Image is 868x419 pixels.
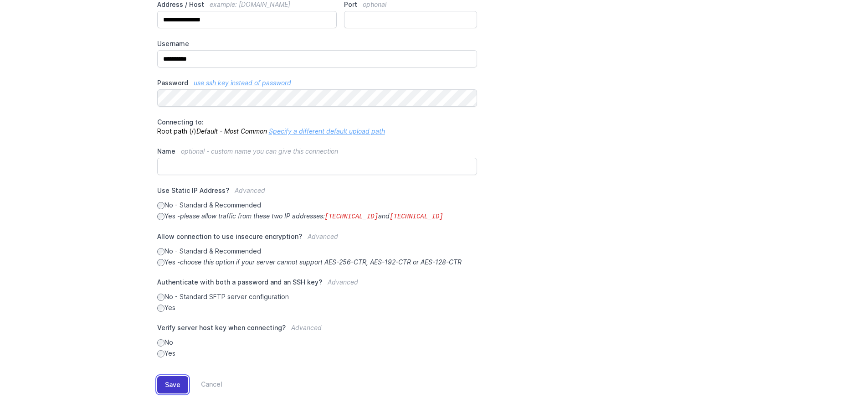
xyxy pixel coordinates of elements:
label: Name [157,147,478,156]
label: Yes [157,349,478,358]
i: please allow traffic from these two IP addresses: and [180,212,443,220]
span: Advanced [308,233,338,240]
span: Advanced [235,186,265,194]
label: Use Static IP Address? [157,186,478,201]
input: No - Standard & Recommended [157,248,164,255]
label: Yes - [157,258,478,267]
label: No - Standard & Recommended [157,201,478,210]
i: choose this option if your server cannot support AES-256-CTR, AES-192-CTR or AES-128-CTR [180,258,462,266]
label: No [157,338,478,347]
input: Yes [157,350,164,357]
code: [TECHNICAL_ID] [390,213,443,220]
span: optional [363,0,386,8]
label: No - Standard SFTP server configuration [157,292,478,301]
i: Default - Most Common [196,127,267,135]
input: Yes -please allow traffic from these two IP addresses:[TECHNICAL_ID]and[TECHNICAL_ID] [157,213,164,220]
code: [TECHNICAL_ID] [325,213,379,220]
a: use ssh key instead of password [194,79,291,87]
p: Root path (/) [157,118,478,136]
input: Yes -choose this option if your server cannot support AES-256-CTR, AES-192-CTR or AES-128-CTR [157,259,164,266]
label: Yes [157,303,478,312]
label: Authenticate with both a password and an SSH key? [157,278,478,292]
label: Verify server host key when connecting? [157,323,478,338]
span: Advanced [328,278,358,286]
span: optional - custom name you can give this connection [181,147,338,155]
input: No [157,339,164,347]
a: Cancel [188,376,222,393]
input: Yes [157,305,164,312]
label: Allow connection to use insecure encryption? [157,232,478,247]
span: Connecting to: [157,118,204,126]
button: Save [157,376,188,393]
span: example: [DOMAIN_NAME] [210,0,290,8]
label: Username [157,39,478,48]
label: No - Standard & Recommended [157,247,478,256]
a: Specify a different default upload path [269,127,385,135]
label: Password [157,78,478,88]
input: No - Standard SFTP server configuration [157,294,164,301]
span: Advanced [291,324,322,331]
input: No - Standard & Recommended [157,202,164,209]
label: Yes - [157,212,478,221]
